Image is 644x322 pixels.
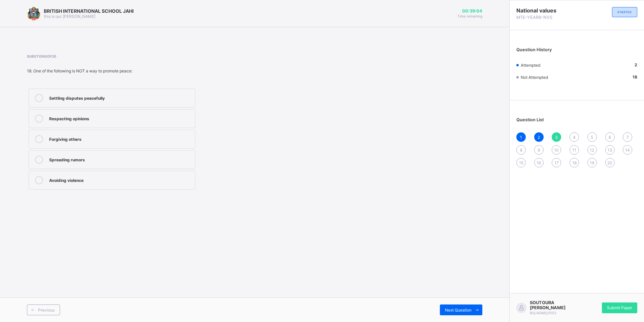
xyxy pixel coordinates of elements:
[457,14,482,18] span: Time remaining
[617,10,632,14] span: STARTED
[520,148,522,153] span: 8
[607,160,612,165] span: 20
[521,75,548,80] span: Not Attempted
[27,68,311,73] div: 18. One of the following is NOT a way to promote peace:
[607,305,632,310] span: Submit Paper
[521,63,540,68] span: Attempted
[633,74,637,79] b: 18
[516,117,544,122] span: Question List
[49,115,192,121] div: Respecting opinions
[530,300,577,310] span: SOUTOURA [PERSON_NAME]
[554,160,559,165] span: 17
[445,308,472,313] span: Next Question
[555,135,558,140] span: 3
[516,7,577,14] span: National values
[530,311,556,315] span: BIS/ADMS/0153
[49,176,192,183] div: Avoiding violence
[537,160,541,165] span: 16
[519,160,523,165] span: 15
[49,94,192,101] div: Settling disputes peacefully
[554,148,559,153] span: 10
[608,148,612,153] span: 13
[591,135,593,140] span: 5
[516,15,577,20] span: MTE-YEAR9-NVS
[520,135,522,140] span: 1
[572,148,576,153] span: 11
[538,148,540,153] span: 9
[573,135,576,140] span: 4
[49,156,192,162] div: Spreading rumors
[44,14,95,19] span: this is our [PERSON_NAME]
[44,8,134,14] span: BRITISH INTERNATIONAL SCHOOL JAHI
[572,160,577,165] span: 18
[625,148,630,153] span: 14
[538,135,540,140] span: 2
[590,148,594,153] span: 12
[635,62,637,67] b: 2
[609,135,611,140] span: 6
[626,135,629,140] span: 7
[590,160,594,165] span: 19
[49,135,192,142] div: Forgiving others
[38,308,55,313] span: Previous
[516,47,552,52] span: Question History
[457,8,482,13] span: 00:39:04
[27,54,311,58] span: Question 3 of 20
